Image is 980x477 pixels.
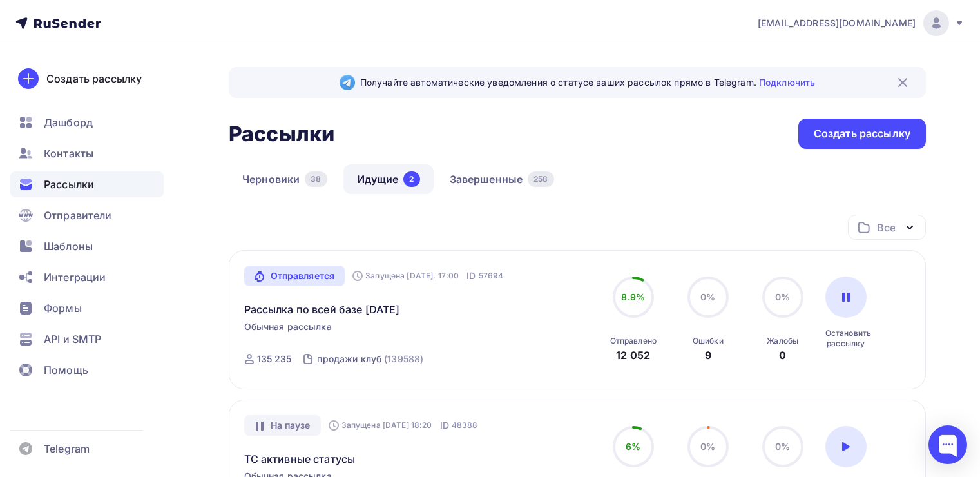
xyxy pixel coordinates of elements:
[384,353,423,365] div: (139588)
[10,233,164,259] a: Шаблоны
[44,300,82,316] span: Формы
[877,220,895,235] div: Все
[44,331,101,347] span: API и SMTP
[317,353,381,365] div: продажи клуб
[10,141,164,166] a: Контакты
[44,362,88,378] span: Помощь
[848,215,926,240] button: Все
[10,295,164,321] a: Формы
[403,171,419,187] div: 2
[229,164,341,194] a: Черновики38
[758,17,916,30] span: [EMAIL_ADDRESS][DOMAIN_NAME]
[693,336,724,346] div: Ошибки
[775,291,790,302] span: 0%
[343,164,434,194] a: Идущие2
[700,291,715,302] span: 0%
[759,77,815,88] a: Подключить
[244,451,356,467] a: ТС активные статусы
[825,328,867,349] div: Остановить рассылку
[528,171,553,187] div: 258
[10,202,164,228] a: Отправители
[305,171,327,187] div: 38
[44,146,93,161] span: Контакты
[44,269,106,285] span: Интеграции
[705,347,711,363] div: 9
[621,291,645,302] span: 8.9%
[244,266,345,286] a: Отправляется
[244,320,332,333] span: Обычная рассылка
[626,441,640,452] span: 6%
[779,347,786,363] div: 0
[229,121,334,147] h2: Рассылки
[452,419,478,432] span: 48388
[360,76,815,89] span: Получайте автоматические уведомления о статусе ваших рассылок прямо в Telegram.
[10,110,164,135] a: Дашборд
[44,208,112,223] span: Отправители
[352,271,459,281] div: Запущена [DATE], 17:00
[44,238,93,254] span: Шаблоны
[316,349,425,369] a: продажи клуб (139588)
[616,347,650,363] div: 12 052
[329,420,432,431] div: Запущена [DATE] 18:20
[767,336,798,346] div: Жалобы
[700,441,715,452] span: 0%
[257,353,292,365] div: 135 235
[244,302,400,317] a: Рассылка по всей базе [DATE]
[340,75,355,90] img: Telegram
[466,269,476,282] span: ID
[44,441,90,456] span: Telegram
[610,336,657,346] div: Отправлено
[775,441,790,452] span: 0%
[440,419,449,432] span: ID
[436,164,568,194] a: Завершенные258
[814,126,910,141] div: Создать рассылку
[479,269,504,282] span: 57694
[44,115,93,130] span: Дашборд
[10,171,164,197] a: Рассылки
[44,177,94,192] span: Рассылки
[46,71,142,86] div: Создать рассылку
[758,10,965,36] a: [EMAIL_ADDRESS][DOMAIN_NAME]
[244,415,321,436] div: На паузе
